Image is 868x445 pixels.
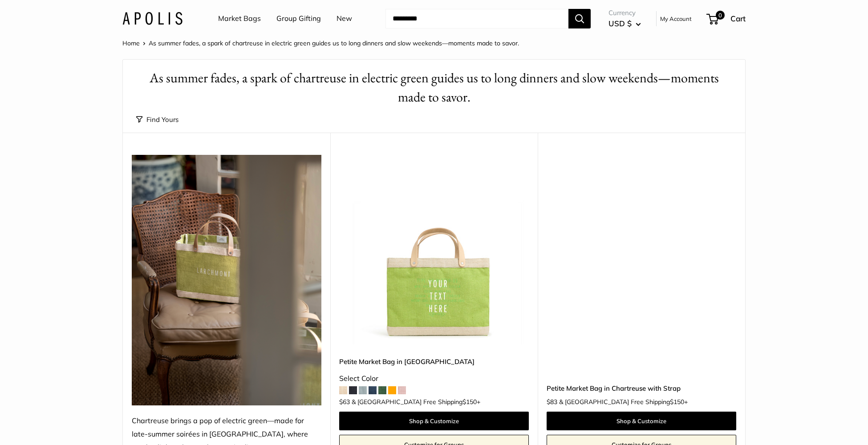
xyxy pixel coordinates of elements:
span: $83 [547,398,557,406]
button: Search [568,9,591,28]
span: USD $ [608,19,632,28]
span: 0 [716,11,725,20]
a: New [337,12,352,25]
span: As summer fades, a spark of chartreuse in electric green guides us to long dinners and slow weeke... [149,39,519,47]
img: Chartreuse brings a pop of electric green—made for late-summer soirées in Larchmont, where garden... [132,155,321,406]
a: Petite Market Bag in [GEOGRAPHIC_DATA] [339,356,529,367]
a: Petite Market Bag in Chartreuse with StrapPetite Market Bag in Chartreuse with Strap [547,155,736,344]
a: Group Gifting [276,12,321,25]
img: Apolis [122,12,183,25]
button: USD $ [608,16,641,31]
span: $150 [462,398,477,406]
nav: Breadcrumb [122,37,519,49]
input: Search... [385,9,568,28]
a: Market Bags [218,12,261,25]
span: Cart [730,14,746,23]
div: Select Color [339,372,529,385]
span: $150 [670,398,684,406]
a: Shop & Customize [339,412,529,430]
img: Petite Market Bag in Chartreuse [339,155,529,344]
a: 0 Cart [707,12,746,26]
span: Currency [608,7,641,19]
a: Petite Market Bag in ChartreusePetite Market Bag in Chartreuse [339,155,529,344]
a: Petite Market Bag in Chartreuse with Strap [547,383,736,393]
span: $63 [339,398,350,406]
button: Find Yours [136,113,178,126]
a: My Account [660,13,692,24]
h1: As summer fades, a spark of chartreuse in electric green guides us to long dinners and slow weeke... [136,69,732,107]
span: & [GEOGRAPHIC_DATA] Free Shipping + [559,399,688,405]
span: & [GEOGRAPHIC_DATA] Free Shipping + [352,399,480,405]
a: Home [122,39,140,47]
a: Shop & Customize [547,412,736,430]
